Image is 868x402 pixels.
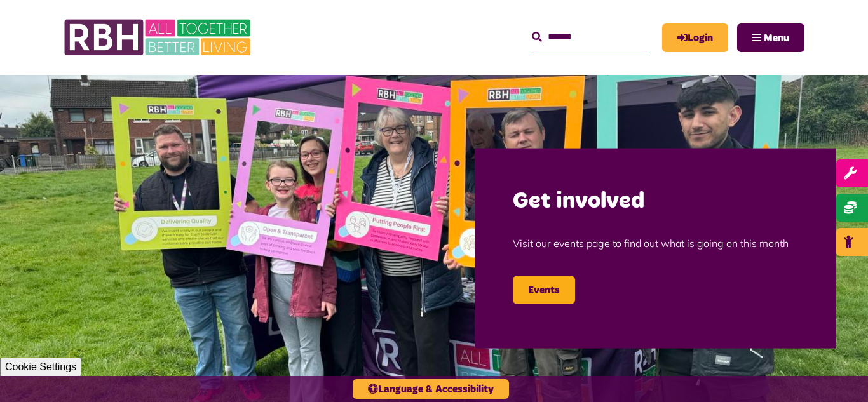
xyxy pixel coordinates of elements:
p: Visit our events page to find out what is going on this month [513,216,798,269]
span: Menu [764,33,789,43]
a: MyRBH [662,23,728,52]
button: Navigation [737,23,804,52]
a: Events [513,276,575,304]
img: RBH [64,13,254,62]
button: Language & Accessibility [353,379,509,399]
h2: Get involved [513,186,798,216]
